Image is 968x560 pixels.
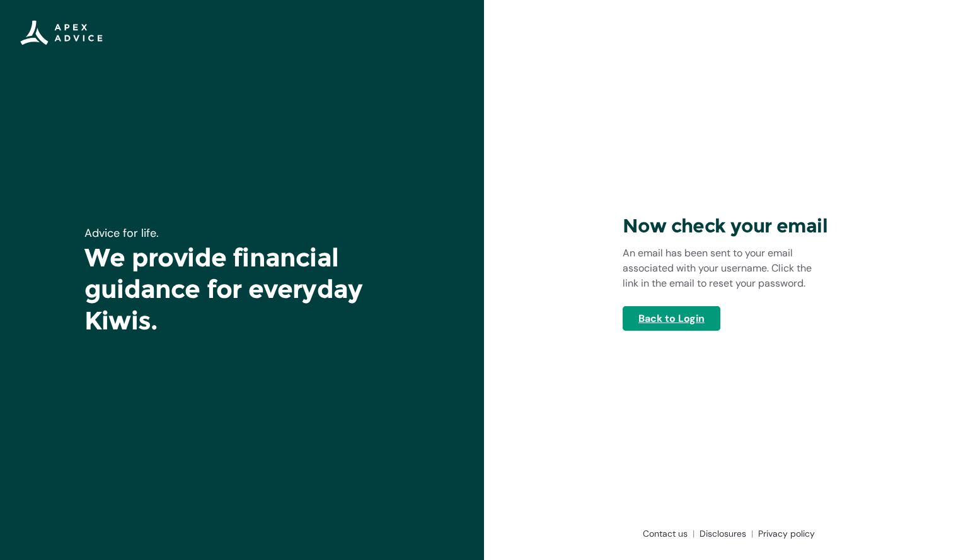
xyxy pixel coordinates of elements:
a: Back to Login [623,306,720,331]
a: Disclosures [694,527,753,540]
h1: We provide financial guidance for everyday Kiwis. [84,242,400,336]
p: An email has been sent to your email associated with your username. Click the link in the email t... [623,246,829,291]
span: Advice for life. [84,226,159,241]
a: Privacy policy [753,527,815,540]
a: Contact us [638,527,694,540]
img: Apex Advice Group [20,20,103,45]
h3: Now check your email [623,214,829,238]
